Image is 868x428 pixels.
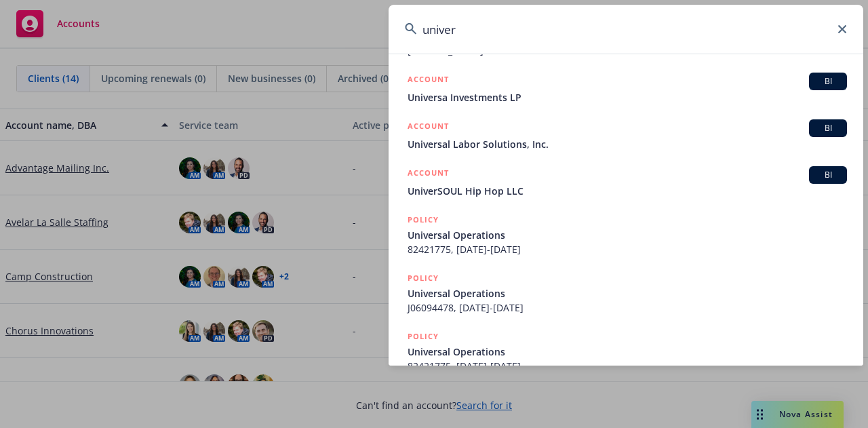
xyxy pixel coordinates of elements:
a: ACCOUNTBIUniversal Labor Solutions, Inc. [389,112,863,159]
h5: ACCOUNT [408,119,449,136]
h5: POLICY [408,271,439,285]
span: BI [814,169,842,181]
span: UniverSOUL Hip Hop LLC [408,184,847,198]
a: ACCOUNTBIUniversa Investments LP [389,65,863,112]
span: BI [814,75,842,87]
span: BI [814,122,842,134]
span: 82421775, [DATE]-[DATE] [408,359,847,373]
span: Universal Operations [408,345,847,359]
h5: POLICY [408,330,439,343]
a: POLICYUniversal Operations82421775, [DATE]-[DATE] [389,206,863,264]
span: Universal Operations [408,228,847,242]
input: Search... [389,5,863,54]
a: ACCOUNTBIUniverSOUL Hip Hop LLC [389,159,863,206]
h5: ACCOUNT [408,73,449,89]
span: 82421775, [DATE]-[DATE] [408,242,847,256]
h5: POLICY [408,213,439,227]
h5: ACCOUNT [408,166,449,182]
a: POLICYUniversal OperationsJ06094478, [DATE]-[DATE] [389,264,863,322]
span: Universal Operations [408,286,847,300]
a: POLICYUniversal Operations82421775, [DATE]-[DATE] [389,322,863,381]
span: Universa Investments LP [408,90,847,104]
span: J06094478, [DATE]-[DATE] [408,300,847,315]
span: Universal Labor Solutions, Inc. [408,137,847,151]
